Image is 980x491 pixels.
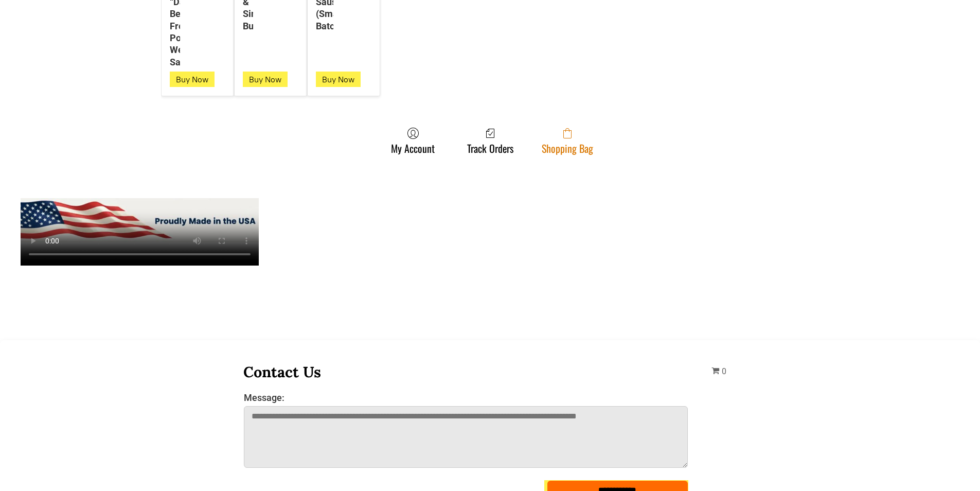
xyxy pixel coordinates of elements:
span: Buy Now [322,75,354,84]
a: Track Orders [462,127,519,154]
h3: Contact Us [243,362,689,381]
a: Shopping Bag [537,127,598,154]
span: Buy Now [176,75,208,84]
label: Message: [244,392,688,403]
a: My Account [386,127,440,154]
span: Buy Now [249,75,281,84]
button: Buy Now [243,72,288,87]
button: Buy Now [316,72,361,87]
button: Buy Now [170,72,215,87]
span: 0 [722,366,726,376]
